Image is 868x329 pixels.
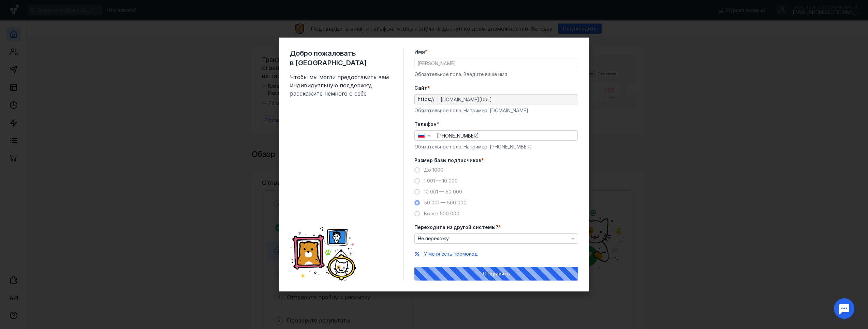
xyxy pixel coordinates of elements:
[424,251,478,257] button: У меня есть промокод
[290,73,392,98] span: Чтобы мы могли предоставить вам индивидуальную поддержку, расскажите немного о себе
[414,85,427,91] span: Cайт
[414,48,425,55] span: Имя
[424,251,478,257] span: У меня есть промокод
[414,224,498,231] span: Переходите из другой системы?
[414,71,578,78] div: Обязательное поле. Введите ваше имя
[418,236,449,242] span: Не перехожу
[414,233,578,244] button: Не перехожу
[414,157,481,164] span: Размер базы подписчиков
[414,121,437,128] span: Телефон
[414,143,578,150] div: Обязательное поле. Например: [PHONE_NUMBER]
[290,48,392,68] span: Добро пожаловать в [GEOGRAPHIC_DATA]
[414,107,578,114] div: Обязательное поле. Например: [DOMAIN_NAME]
